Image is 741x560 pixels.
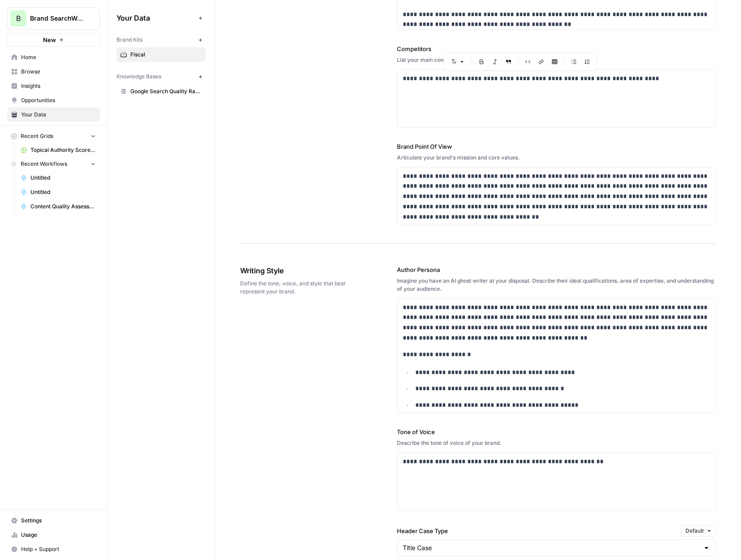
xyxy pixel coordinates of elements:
span: Browse [21,68,96,76]
span: Recent Grids [21,132,53,140]
span: New [43,35,56,44]
label: Brand Point Of View [397,142,716,151]
a: Topical Authority Score & Action Plan [17,143,100,157]
span: Fiscal [130,51,202,59]
label: Author Persona [397,265,716,274]
a: Insights [7,79,100,93]
input: Title Case [403,543,700,552]
span: Your Data [21,111,96,119]
button: Workspace: Brand SearchWorks [7,7,100,30]
a: Untitled [17,171,100,185]
span: Opportunities [21,96,96,104]
div: Articulate your brand's mission and core values. [397,154,716,162]
span: Settings [21,517,96,525]
button: New [7,33,100,47]
a: Google Search Quality Rater Guidelines [116,84,206,99]
span: Recent Workflows [21,160,67,168]
span: Knowledge Bases [116,73,161,81]
a: Opportunities [7,93,100,108]
span: Home [21,53,96,61]
label: Header Case Type [397,526,678,535]
span: Insights [21,82,96,90]
div: List your main competitors. Use a "," to separate multiple competitors. [397,56,716,64]
span: Topical Authority Score & Action Plan [30,146,96,154]
span: Brand Kits [116,36,142,44]
a: Content Quality Assessment [17,199,100,214]
a: Untitled [17,185,100,199]
label: Tone of Voice [397,427,716,436]
a: Usage [7,528,100,542]
span: Usage [21,531,96,539]
div: Describe the tone of voice of your brand. [397,439,716,447]
button: Recent Grids [7,129,100,143]
a: Browse [7,65,100,79]
a: Home [7,50,100,65]
span: Brand SearchWorks [30,14,84,23]
span: Define the tone, voice, and style that best represent your brand. [240,280,347,296]
span: Help + Support [21,545,96,553]
span: Untitled [30,188,96,196]
div: Imagine you have an AI ghost writer at your disposal. Describe their ideal qualifications, area o... [397,277,716,293]
button: Help + Support [7,542,100,556]
button: Recent Workflows [7,157,100,171]
span: Default [685,527,704,535]
a: Settings [7,513,100,528]
a: Fiscal [116,47,206,62]
span: Writing Style [240,265,347,276]
span: Your Data [116,13,195,23]
span: Google Search Quality Rater Guidelines [130,87,202,95]
button: Default [681,525,716,537]
label: Competitors [397,44,716,53]
span: Content Quality Assessment [30,202,96,211]
a: Your Data [7,108,100,122]
span: B [16,13,21,24]
span: Untitled [30,174,96,182]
